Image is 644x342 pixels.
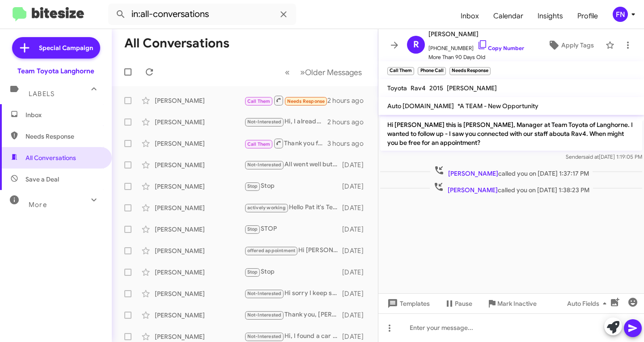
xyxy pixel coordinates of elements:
[247,119,282,125] span: Not-Interested
[429,84,443,92] span: 2015
[247,334,282,339] span: Not-Interested
[280,63,367,81] nav: Page navigation example
[247,226,258,232] span: Stop
[155,182,244,191] div: [PERSON_NAME]
[418,67,445,75] small: Phone Call
[244,310,342,320] div: Thank you, [PERSON_NAME], but I found what I want.
[155,225,244,234] div: [PERSON_NAME]
[244,224,342,234] div: STOP
[124,36,229,51] h1: All Conversations
[287,98,325,104] span: Needs Response
[247,205,286,211] span: actively working
[570,3,605,29] span: Profile
[295,63,367,81] button: Next
[386,296,430,312] span: Templates
[428,53,524,62] span: More Than 90 Days Old
[327,96,371,105] div: 2 hours ago
[244,117,327,127] div: Hi, I already bought a Tacoma. Thank you
[280,63,295,81] button: Previous
[300,67,305,78] span: »
[247,141,271,147] span: Call Them
[380,117,642,151] p: Hi [PERSON_NAME] this is [PERSON_NAME], Manager at Team Toyota of Langhorne. I wanted to follow u...
[155,311,244,320] div: [PERSON_NAME]
[244,95,327,106] div: Inbound Call
[342,160,371,169] div: [DATE]
[25,132,102,141] span: Needs Response
[560,296,617,312] button: Auto Fields
[430,182,593,194] span: called you on [DATE] 1:38:23 PM
[479,296,544,312] button: Mark Inactive
[342,289,371,298] div: [DATE]
[244,203,342,213] div: Hello Pat it's Team Toyota of Langhorne. Unfortunately we are not able to accept the offer of $28...
[247,312,282,318] span: Not-Interested
[29,90,55,98] span: Labels
[455,296,472,312] span: Pause
[25,110,102,119] span: Inbox
[244,181,342,191] div: Stop
[247,248,296,253] span: offered appointment
[244,160,342,170] div: All went well but decided on a different car. Thanks.
[155,332,244,341] div: [PERSON_NAME]
[39,43,93,52] span: Special Campaign
[327,139,371,148] div: 3 hours ago
[244,331,342,342] div: Hi, I found a car thank you
[605,7,634,22] button: FN
[447,84,497,92] span: [PERSON_NAME]
[155,203,244,212] div: [PERSON_NAME]
[12,37,100,59] a: Special Campaign
[453,3,486,29] a: Inbox
[387,102,454,110] span: Auto [DOMAIN_NAME]
[108,4,296,25] input: Search
[342,182,371,191] div: [DATE]
[448,186,498,194] span: [PERSON_NAME]
[305,68,362,77] span: Older Messages
[244,288,342,299] div: Hi sorry I keep seeing your messages. We ended up buying one at [PERSON_NAME] toyota. Thank you f...
[244,245,342,256] div: Hi [PERSON_NAME] this is [PERSON_NAME], Manager at Team Toyota of Langhorne. I just wanted to che...
[155,246,244,255] div: [PERSON_NAME]
[497,296,537,312] span: Mark Inactive
[342,311,371,320] div: [DATE]
[247,291,282,296] span: Not-Interested
[342,268,371,277] div: [DATE]
[155,139,244,148] div: [PERSON_NAME]
[342,203,371,212] div: [DATE]
[387,84,407,92] span: Toyota
[449,67,491,75] small: Needs Response
[327,118,371,127] div: 2 hours ago
[29,201,47,209] span: More
[458,102,538,110] span: *A TEAM - New Opportunity
[428,39,524,53] span: [PHONE_NUMBER]
[25,175,59,184] span: Save a Deal
[567,296,610,312] span: Auto Fields
[613,7,628,22] div: FN
[411,84,426,92] span: Rav4
[155,160,244,169] div: [PERSON_NAME]
[247,162,282,168] span: Not-Interested
[244,138,327,149] div: Thank you for calling in! If you would like to visit with us, please call me at [PHONE_NUMBER] an...
[155,96,244,105] div: [PERSON_NAME]
[17,67,94,76] div: Team Toyota Langhorne
[378,296,437,312] button: Templates
[566,153,642,160] span: Sender [DATE] 1:19:05 PM
[561,37,594,53] span: Apply Tags
[155,118,244,127] div: [PERSON_NAME]
[437,296,479,312] button: Pause
[155,289,244,298] div: [PERSON_NAME]
[540,37,601,53] button: Apply Tags
[342,332,371,341] div: [DATE]
[247,269,258,275] span: Stop
[155,268,244,277] div: [PERSON_NAME]
[430,165,593,178] span: called you on [DATE] 1:37:17 PM
[342,246,371,255] div: [DATE]
[244,267,342,277] div: Stop
[428,29,524,39] span: [PERSON_NAME]
[413,38,419,52] span: R
[285,67,290,78] span: «
[247,98,271,104] span: Call Them
[387,67,414,75] small: Call Them
[448,169,498,177] span: [PERSON_NAME]
[486,3,530,29] span: Calendar
[530,3,570,29] a: Insights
